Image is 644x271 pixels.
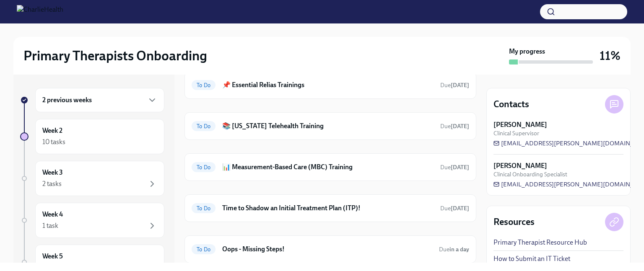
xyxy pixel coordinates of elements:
[440,123,469,130] span: Due
[20,161,164,196] a: Week 32 tasks
[222,121,434,131] h6: 📚 [US_STATE] Telehealth Training
[20,119,164,154] a: Week 210 tasks
[440,164,469,171] span: Due
[192,82,216,88] span: To Do
[222,163,434,172] h6: 📊 Measurement-Based Care (MBC) Training
[42,126,62,135] h6: Week 2
[440,82,469,89] span: Due
[449,246,469,253] strong: in a day
[42,210,63,219] h6: Week 4
[439,245,469,253] span: August 21st, 2025 10:00
[42,221,58,230] div: 1 task
[451,82,469,89] strong: [DATE]
[192,243,469,256] a: To DoOops - Missing Steps!Duein a day
[192,78,469,92] a: To Do📌 Essential Relias TrainingsDue[DATE]
[222,204,434,213] h6: Time to Shadow an Initial Treatment Plan (ITP)!
[192,119,469,133] a: To Do📚 [US_STATE] Telehealth TrainingDue[DATE]
[17,5,63,18] img: CharlieHealth
[192,123,216,129] span: To Do
[509,47,545,56] strong: My progress
[192,205,216,212] span: To Do
[222,80,434,90] h6: 📌 Essential Relias Trainings
[23,47,207,64] h2: Primary Therapists Onboarding
[42,95,92,105] h6: 2 previous weeks
[42,168,63,177] h6: Week 3
[451,164,469,171] strong: [DATE]
[600,48,621,63] h3: 11%
[440,163,469,171] span: August 20th, 2025 10:00
[493,98,529,111] h4: Contacts
[440,122,469,130] span: August 25th, 2025 10:00
[451,123,469,130] strong: [DATE]
[192,164,216,170] span: To Do
[493,120,547,129] strong: [PERSON_NAME]
[493,161,547,170] strong: [PERSON_NAME]
[20,203,164,238] a: Week 41 task
[439,246,469,253] span: Due
[440,205,469,212] span: Due
[451,205,469,212] strong: [DATE]
[440,204,469,212] span: August 23rd, 2025 10:00
[35,88,164,112] div: 2 previous weeks
[42,179,62,188] div: 2 tasks
[493,254,570,263] a: How to Submit an IT Ticket
[192,160,469,174] a: To Do📊 Measurement-Based Care (MBC) TrainingDue[DATE]
[42,252,63,261] h6: Week 5
[493,170,567,178] span: Clinical Onboarding Specialist
[493,216,535,228] h4: Resources
[192,201,469,215] a: To DoTime to Shadow an Initial Treatment Plan (ITP)!Due[DATE]
[440,81,469,89] span: August 25th, 2025 10:00
[493,238,587,247] a: Primary Therapist Resource Hub
[42,137,65,147] div: 10 tasks
[493,129,539,137] span: Clinical Supervisor
[192,246,216,253] span: To Do
[222,245,432,254] h6: Oops - Missing Steps!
